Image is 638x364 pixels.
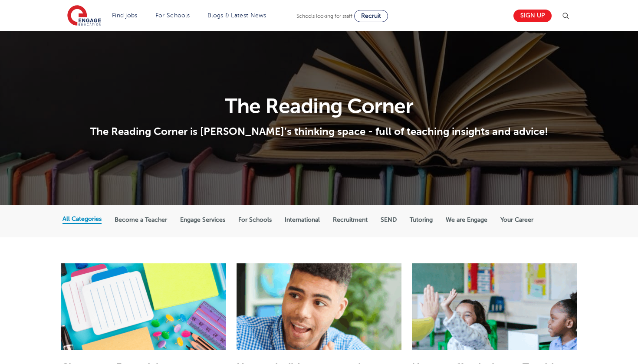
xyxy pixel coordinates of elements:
[180,216,225,224] label: Engage Services
[354,10,388,22] a: Recruit
[500,216,533,224] label: Your Career
[296,13,352,19] span: Schools looking for staff
[62,96,576,117] h1: The Reading Corner
[112,12,138,19] a: Find jobs
[67,5,101,27] img: Engage Education
[115,216,167,224] label: Become a Teacher
[361,13,381,19] span: Recruit
[381,216,397,224] label: SEND
[62,125,576,138] p: The Reading Corner is [PERSON_NAME]’s thinking space - full of teaching insights and advice!
[285,216,320,224] label: International
[333,216,368,224] label: Recruitment
[207,12,266,19] a: Blogs & Latest News
[446,216,487,224] label: We are Engage
[410,216,433,224] label: Tutoring
[62,215,102,223] label: All Categories
[238,216,272,224] label: For Schools
[155,12,190,19] a: For Schools
[513,10,552,22] a: Sign up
